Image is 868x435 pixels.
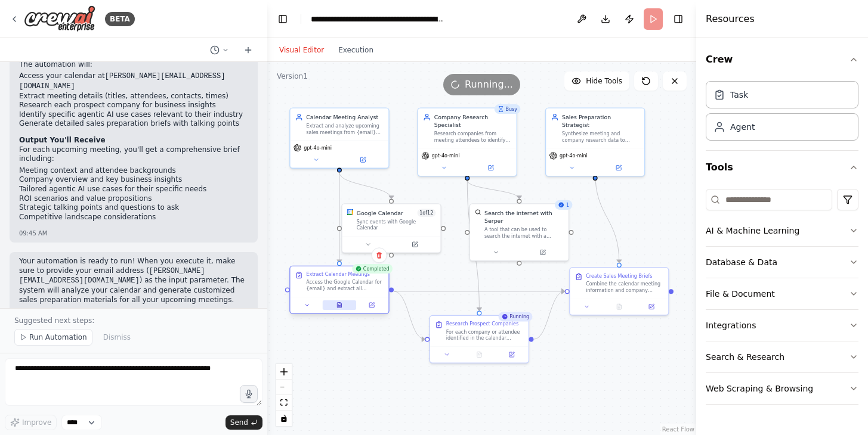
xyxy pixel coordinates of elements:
[304,145,332,151] span: gpt-4o-mini
[495,104,521,114] div: Busy
[22,418,51,427] span: Improve
[498,350,525,359] button: Open in side panel
[418,107,517,176] div: BusyCompany Research SpecialistResearch companies from meeting attendees to identify their busine...
[469,203,569,261] div: 1SerperDevToolSearch the internet with SerperA tool that can be used to search the internet with ...
[560,153,588,159] span: gpt-4o-mini
[566,201,569,208] span: 1
[706,184,858,414] div: Tools
[230,418,248,427] span: Send
[586,273,652,279] div: Create Sales Meeting Briefs
[19,203,248,213] li: Strategic talking points and questions to ask
[19,307,248,316] div: 09:45 AM
[5,415,57,430] button: Improve
[498,312,532,321] div: Running
[19,92,248,101] li: Extract meeting details (titles, attendees, contacts, times)
[706,247,858,278] button: Database & Data
[311,13,445,25] nav: breadcrumb
[462,350,496,359] button: No output available
[446,329,524,341] div: For each company or attendee identified in the calendar meetings, conduct comprehensive research ...
[564,72,629,91] button: Hide Tools
[484,209,564,225] div: Search the internet with Serper
[394,287,425,343] g: Edge from 64954a34-27b9-4d8e-8f04-99cf33c48084 to 41da62e6-5e6f-4ded-aa86-fa536b0be942
[24,5,95,32] img: Logo
[335,173,395,199] g: Edge from 8c259570-2a13-47d7-b641-8003b146ccf9 to 7d93db61-51c3-4cc7-9f55-70d41a6e6c52
[706,43,858,76] button: Crew
[239,43,258,57] button: Start a new chat
[464,181,523,199] g: Edge from 25b5a491-e085-438c-8e7d-c1be2367ce5a to 16e540c4-6f86-44f6-8780-6ee8ac60b78f
[357,219,436,231] div: Sync events with Google Calendar
[19,267,205,285] code: [PERSON_NAME][EMAIL_ADDRESS][DOMAIN_NAME]
[638,302,665,312] button: Open in side panel
[430,315,529,363] div: RunningResearch Prospect CompaniesFor each company or attendee identified in the calendar meeting...
[272,43,331,57] button: Visual Editor
[103,333,131,342] span: Dismiss
[352,264,393,274] div: Completed
[446,321,518,327] div: Research Prospect Companies
[562,113,640,129] div: Sales Preparation Strategist
[706,12,755,26] h4: Resources
[19,175,248,185] li: Company overview and key business insights
[19,136,106,144] strong: Output You'll Receive
[306,123,384,135] div: Extract and analyze upcoming sales meetings from {email} Google Calendar for the next 2 business ...
[340,155,385,164] button: Open in side panel
[520,248,566,257] button: Open in side panel
[19,145,248,164] p: For each upcoming meeting, you'll get a comprehensive brief including:
[569,267,669,315] div: Create Sales Meeting BriefsCombine the calendar meeting information and company research to creat...
[323,300,357,310] button: View output
[545,107,645,176] div: Sales Preparation StrategistSynthesize meeting and company research data to create comprehensive ...
[434,113,512,129] div: Company Research Specialist
[14,316,253,325] p: Suggested next steps:
[19,101,248,110] li: Research each prospect company for business insights
[670,11,687,27] button: Hide right sidebar
[468,163,514,173] button: Open in side panel
[591,173,623,263] g: Edge from ba6f64e7-1f49-456a-8785-9fcbdf2d3365 to e8f4c90b-cf4e-4472-bd15-26f67e02a644
[19,60,248,70] p: The automation will:
[662,426,694,433] a: React Flow attribution
[306,271,370,278] div: Extract Calendar Meetings
[706,310,858,341] button: Integrations
[306,113,384,121] div: Calendar Meeting Analyst
[105,12,135,26] div: BETA
[392,240,437,249] button: Open in side panel
[289,107,389,168] div: Calendar Meeting AnalystExtract and analyze upcoming sales meetings from {email} Google Calendar ...
[19,119,248,129] li: Generate detailed sales preparation briefs with talking points
[394,287,565,295] g: Edge from 64954a34-27b9-4d8e-8f04-99cf33c48084 to e8f4c90b-cf4e-4472-bd15-26f67e02a644
[277,72,308,81] div: Version 1
[432,153,460,159] span: gpt-4o-mini
[335,173,343,263] g: Edge from 8c259570-2a13-47d7-b641-8003b146ccf9 to 64954a34-27b9-4d8e-8f04-99cf33c48084
[19,257,248,304] p: Your automation is ready to run! When you execute it, make sure to provide your email address ( )...
[19,213,248,222] li: Competitive landscape considerations
[475,209,481,216] img: SerperDevTool
[562,130,640,143] div: Synthesize meeting and company research data to create comprehensive sales preparation briefs wit...
[331,43,381,57] button: Execution
[341,203,441,253] div: Google CalendarGoogle Calendar1of12Sync events with Google Calendar
[289,267,389,315] div: CompletedExtract Calendar MeetingsAccess the Google Calendar for {email} and extract all meetings...
[730,89,748,101] div: Task
[306,279,384,291] div: Access the Google Calendar for {email} and extract all meetings scheduled for the next 2 business...
[205,43,234,57] button: Switch to previous chat
[19,72,225,91] code: [PERSON_NAME][EMAIL_ADDRESS][DOMAIN_NAME]
[706,278,858,309] button: File & Document
[706,215,858,246] button: AI & Machine Learning
[596,163,641,173] button: Open in side panel
[706,76,858,150] div: Crew
[586,281,663,293] div: Combine the calendar meeting information and company research to create comprehensive sales prepa...
[19,166,248,176] li: Meeting context and attendee backgrounds
[274,11,291,27] button: Hide left sidebar
[240,385,258,403] button: Click to speak your automation idea
[19,229,248,238] div: 09:45 AM
[706,341,858,372] button: Search & Research
[730,121,755,133] div: Agent
[533,287,564,343] g: Edge from 41da62e6-5e6f-4ded-aa86-fa536b0be942 to e8f4c90b-cf4e-4472-bd15-26f67e02a644
[434,130,512,143] div: Research companies from meeting attendees to identify their business model, industry, key challen...
[14,329,92,346] button: Run Automation
[226,415,262,430] button: Send
[29,333,87,342] span: Run Automation
[586,76,622,86] span: Hide Tools
[276,364,292,380] button: zoom in
[276,411,292,426] button: toggle interactivity
[706,373,858,404] button: Web Scraping & Browsing
[19,185,248,194] li: Tailored agentic AI use cases for their specific needs
[276,364,292,426] div: React Flow controls
[464,181,483,310] g: Edge from 25b5a491-e085-438c-8e7d-c1be2367ce5a to 41da62e6-5e6f-4ded-aa86-fa536b0be942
